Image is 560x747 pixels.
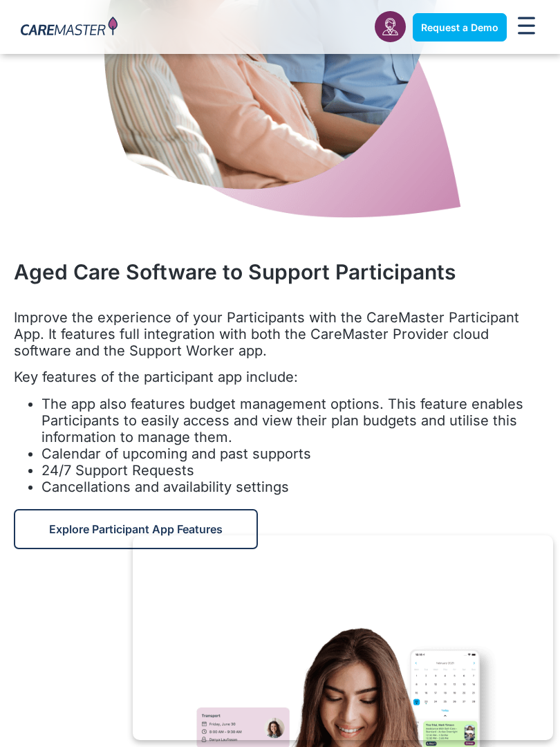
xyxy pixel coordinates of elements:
[14,309,519,359] span: Improve the experience of your Participants with the CareMaster Participant App. It features full...
[41,462,194,479] span: 24/7 Support Requests
[41,445,311,462] span: Calendar of upcoming and past supports
[413,13,507,41] a: Request a Demo
[21,17,118,38] img: CareMaster Logo
[14,509,258,549] a: Explore Participant App Features
[41,479,289,495] span: Cancellations and availability settings
[14,369,298,385] span: Key features of the participant app include:
[14,259,546,285] h2: Aged Care Software to Support Participants
[421,21,498,33] span: Request a Demo
[41,396,523,445] span: The app also features budget management options. This feature enables Participants to easily acce...
[514,12,540,42] div: Menu Toggle
[49,522,223,536] span: Explore Participant App Features
[133,535,553,740] iframe: Popup CTA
